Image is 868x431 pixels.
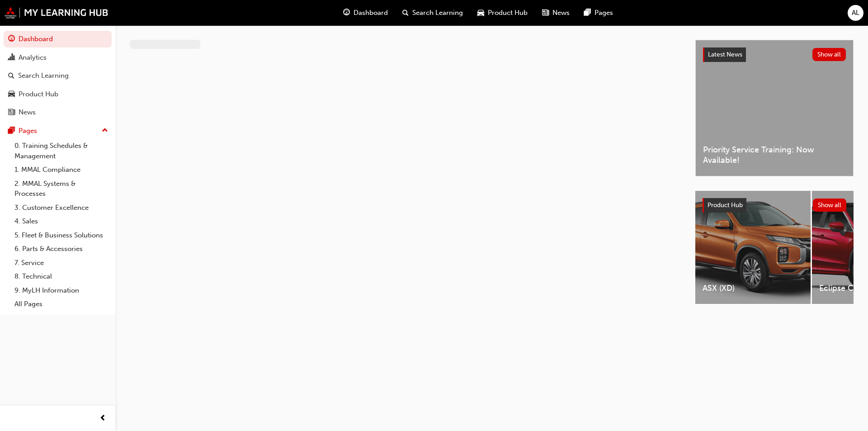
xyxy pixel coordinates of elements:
a: 0. Training Schedules & Management [11,139,112,163]
span: Search Learning [412,8,463,18]
a: Analytics [4,49,112,66]
span: search-icon [8,72,14,80]
a: Latest NewsShow all [703,47,846,62]
span: up-icon [102,125,108,137]
span: search-icon [402,7,409,19]
a: ASX (XD) [695,191,811,304]
a: 1. MMAL Compliance [11,163,112,177]
span: guage-icon [343,7,350,19]
span: news-icon [542,7,549,19]
span: guage-icon [8,35,15,43]
div: Pages [19,126,37,136]
a: car-iconProduct Hub [470,4,535,22]
span: Product Hub [708,201,743,209]
span: prev-icon [99,413,106,424]
a: News [4,104,112,121]
span: Pages [594,8,613,18]
div: News [19,107,36,118]
a: 8. Technical [11,270,112,284]
a: Product Hub [4,86,112,103]
a: search-iconSearch Learning [395,4,470,22]
a: 6. Parts & Accessories [11,242,112,256]
button: DashboardAnalyticsSearch LearningProduct HubNews [4,29,112,123]
a: 9. MyLH Information [11,284,112,298]
a: Latest NewsShow allPriority Service Training: Now Available! [695,40,854,176]
span: News [552,8,570,18]
span: Dashboard [354,8,388,18]
span: Priority Service Training: Now Available! [703,145,846,165]
a: 2. MMAL Systems & Processes [11,177,112,201]
span: Product Hub [488,8,528,18]
a: Dashboard [4,31,112,47]
div: Analytics [19,52,47,63]
span: news-icon [8,109,15,117]
a: Product HubShow all [703,198,846,213]
a: 5. Fleet & Business Solutions [11,228,112,242]
div: Search Learning [18,71,69,81]
div: Product Hub [19,89,58,99]
button: Pages [4,123,112,139]
span: ASX (XD) [703,283,803,294]
a: guage-iconDashboard [336,4,395,22]
a: Search Learning [4,67,112,84]
a: 3. Customer Excellence [11,201,112,215]
a: pages-iconPages [577,4,620,22]
button: AL [848,5,863,21]
span: chart-icon [8,54,15,62]
a: 7. Service [11,256,112,270]
span: pages-icon [8,127,15,135]
a: 4. Sales [11,214,112,228]
button: Show all [813,199,847,212]
span: car-icon [477,7,484,19]
span: Latest News [708,51,742,58]
a: All Pages [11,297,112,311]
span: car-icon [8,90,15,99]
a: news-iconNews [535,4,577,22]
button: Show all [812,48,846,61]
span: pages-icon [584,7,591,19]
img: mmal [5,7,108,19]
span: AL [852,8,859,18]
